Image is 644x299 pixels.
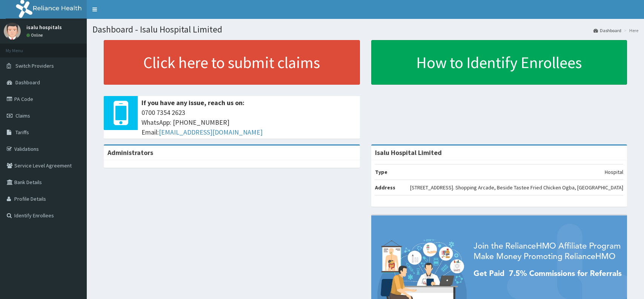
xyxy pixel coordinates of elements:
[15,79,40,86] span: Dashboard
[141,108,356,137] span: 0700 7354 2623 WhatsApp: [PHONE_NUMBER] Email:
[159,128,263,136] a: [EMAIL_ADDRESS][DOMAIN_NAME]
[108,148,153,157] b: Administrators
[15,112,30,119] span: Claims
[104,40,360,85] a: Click here to submit claims
[622,27,638,34] li: Here
[593,27,621,34] a: Dashboard
[15,62,54,69] span: Switch Providers
[375,169,387,175] b: Type
[375,148,442,157] strong: Isalu Hospital Limited
[410,184,623,191] p: [STREET_ADDRESS]. Shopping Arcade, Beside Tastee Fried Chicken Ogba, [GEOGRAPHIC_DATA]
[26,25,62,30] p: isalu hospitals
[15,129,29,136] span: Tariffs
[375,184,395,191] b: Address
[4,23,21,40] img: User Image
[141,98,244,107] b: If you have any issue, reach us on:
[371,40,627,85] a: How to Identify Enrollees
[92,25,638,34] h1: Dashboard - Isalu Hospital Limited
[605,168,623,176] p: Hospital
[26,33,45,38] a: Online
